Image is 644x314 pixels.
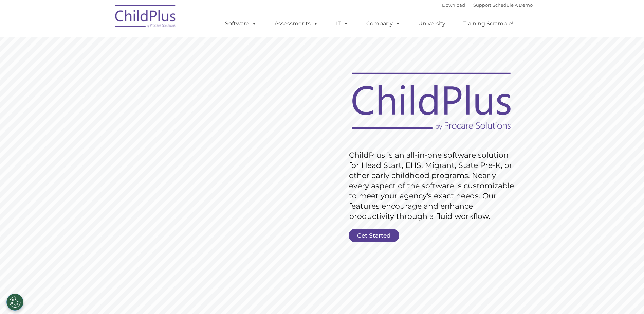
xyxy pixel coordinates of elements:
a: Support [473,2,491,8]
a: Schedule A Demo [493,2,533,8]
a: Download [442,2,465,8]
rs-layer: ChildPlus is an all-in-one software solution for Head Start, EHS, Migrant, State Pre-K, or other ... [349,150,517,222]
img: ChildPlus by Procare Solutions [112,0,180,34]
a: IT [329,17,355,31]
button: Cookies Settings [6,294,23,311]
font: | [442,2,533,8]
a: Software [218,17,263,31]
a: Training Scramble!! [457,17,521,31]
a: Assessments [268,17,325,31]
a: University [411,17,452,31]
a: Get Started [349,229,399,242]
a: Company [360,17,407,31]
